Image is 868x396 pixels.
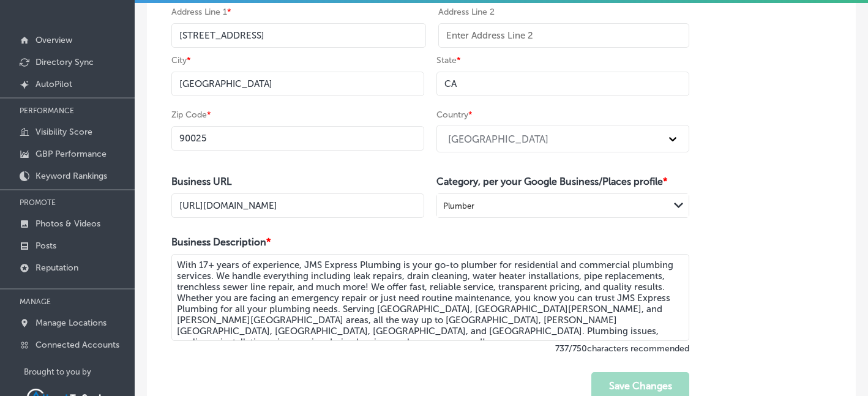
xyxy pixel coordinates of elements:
[36,149,107,159] p: GBP Performance
[436,110,473,120] label: Country
[36,171,107,181] p: Keyword Rankings
[171,72,424,96] input: Enter City
[436,176,689,187] h4: Category, per your Google Business/Places profile
[36,35,72,45] p: Overview
[36,241,56,251] p: Posts
[171,55,191,65] label: City
[171,236,689,248] h4: Business Description
[36,318,107,328] p: Manage Locations
[171,254,689,341] textarea: With 17+ years of experience, JMS Express Plumbing is your go-to plumber for residential and comm...
[36,219,100,229] p: Photos & Videos
[24,367,135,376] p: Brought to you by
[171,193,424,218] input: Enter Business URL
[171,176,424,187] h4: Business URL
[171,110,211,120] label: Zip Code
[171,7,231,17] label: Address Line 1
[36,57,94,67] p: Directory Sync
[36,340,119,350] p: Connected Accounts
[438,7,495,17] label: Address Line 2
[438,23,689,48] input: Enter Address Line 2
[436,72,689,96] input: NY
[448,133,548,144] div: [GEOGRAPHIC_DATA]
[36,79,72,89] p: AutoPilot
[36,263,78,273] p: Reputation
[171,343,689,354] label: 737 / 750 characters recommended
[443,201,474,211] div: Plumber
[171,126,424,151] input: Enter Zip Code
[171,23,426,48] input: Enter Address Line 1
[36,127,92,137] p: Visibility Score
[436,55,461,65] label: State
